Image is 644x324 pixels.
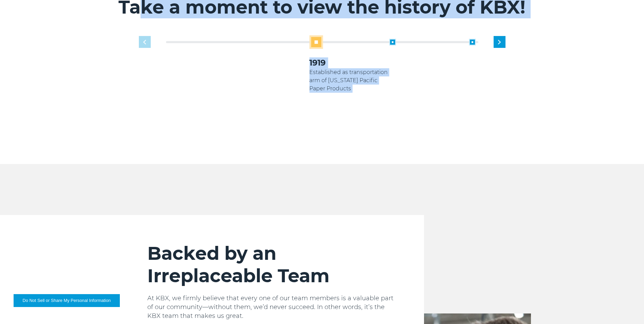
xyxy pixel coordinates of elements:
[14,294,120,307] button: Do Not Sell or Share My Personal Information
[147,294,397,320] p: At KBX, we firmly believe that every one of our team members is a valuable part of our community—...
[147,242,397,287] h2: Backed by an Irreplaceable Team
[494,36,505,48] div: Next slide
[309,57,389,68] h3: 1919
[498,40,501,44] img: next slide
[309,68,389,93] p: Established as transportation arm of [US_STATE] Pacific Paper Products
